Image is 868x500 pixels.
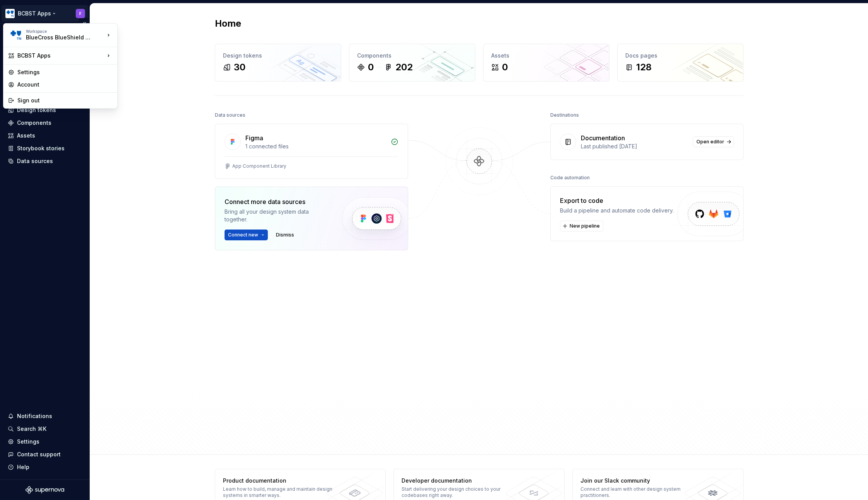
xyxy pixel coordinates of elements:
[26,34,92,41] div: BlueCross BlueShield of [US_STATE]
[17,52,105,60] div: BCBST Apps
[26,29,105,34] div: Workspace
[17,81,112,88] div: Account
[17,68,112,76] div: Settings
[17,97,112,104] div: Sign out
[9,28,23,42] img: b44e7a6b-69a5-43df-ae42-963d7259159b.png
